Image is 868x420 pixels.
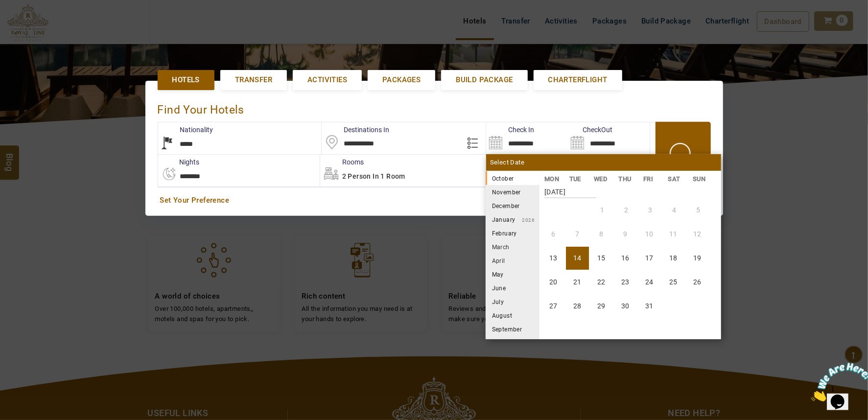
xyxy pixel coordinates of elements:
li: Friday, 17 October 2025 [638,247,661,270]
li: MON [540,174,564,184]
li: July [486,295,540,308]
iframe: chat widget [807,359,868,405]
a: Build Package [441,70,527,90]
span: Charterflight [548,75,608,85]
a: Transfer [220,70,287,90]
small: 2026 [516,217,535,223]
li: December [486,199,540,212]
li: Wednesday, 22 October 2025 [590,271,613,294]
strong: [DATE] [544,181,596,198]
li: Saturday, 18 October 2025 [662,247,685,270]
li: Thursday, 16 October 2025 [614,247,637,270]
span: Build Package [456,75,513,85]
li: Tuesday, 14 October 2025 [566,247,589,270]
label: Destinations In [322,125,389,135]
li: May [486,267,540,281]
li: SAT [663,174,688,184]
label: Rooms [320,157,364,167]
input: Search [568,122,650,154]
li: Thursday, 23 October 2025 [614,271,637,294]
span: Transfer [235,75,272,85]
label: nights [158,157,200,167]
li: Tuesday, 28 October 2025 [566,295,589,318]
li: January [486,212,540,226]
li: November [486,185,540,199]
li: Wednesday, 29 October 2025 [590,295,613,318]
label: Nationality [158,125,213,135]
li: Monday, 27 October 2025 [542,295,565,318]
li: September [486,322,540,336]
img: Chat attention grabber [4,4,65,43]
span: Packages [382,75,421,85]
li: Friday, 31 October 2025 [638,295,661,318]
li: April [486,254,540,267]
li: Thursday, 30 October 2025 [614,295,637,318]
li: August [486,308,540,322]
li: THU [613,174,638,184]
li: March [486,240,540,254]
li: Monday, 13 October 2025 [542,247,565,270]
li: June [486,281,540,295]
li: Saturday, 25 October 2025 [662,271,685,294]
span: 1 [4,4,8,12]
li: October [486,171,540,185]
small: 2025 [514,176,583,182]
span: 2 Person in 1 Room [342,172,405,180]
label: Check In [486,125,534,135]
li: Wednesday, 15 October 2025 [590,247,613,270]
li: Sunday, 26 October 2025 [686,271,709,294]
li: Tuesday, 21 October 2025 [566,271,589,294]
li: Monday, 20 October 2025 [542,271,565,294]
div: Find Your Hotels [158,93,711,122]
span: Activities [307,75,347,85]
li: SUN [688,174,713,184]
a: Activities [293,70,362,90]
li: Friday, 24 October 2025 [638,271,661,294]
li: TUE [564,174,589,184]
span: Hotels [172,75,200,85]
li: February [486,226,540,240]
a: Packages [368,70,435,90]
div: Select Date [486,154,721,171]
a: Set Your Preference [160,195,708,206]
label: CheckOut [568,125,612,135]
li: FRI [638,174,663,184]
li: Sunday, 19 October 2025 [686,247,709,270]
li: WED [589,174,614,184]
a: Hotels [158,70,214,90]
input: Search [486,122,568,154]
a: Charterflight [534,70,622,90]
